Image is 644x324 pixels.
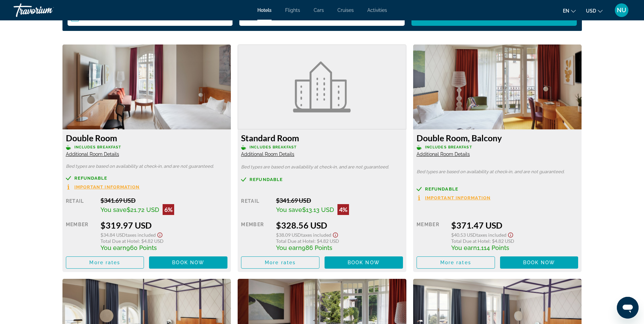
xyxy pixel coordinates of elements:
[563,8,569,14] span: en
[451,238,490,244] span: Total Due at Hotel
[149,256,227,269] button: Book now
[100,232,126,238] span: $34.84 USD
[451,244,477,251] span: You earn
[367,7,387,13] a: Activities
[337,7,354,13] a: Cruises
[507,230,515,238] button: Show Taxes and Fees disclaimer
[66,164,228,169] p: Bed types are based on availability at check-in, and are not guaranteed.
[413,44,582,129] img: 4f0f1f22-34c1-48d8-82e1-7b9bc0c1df14.jpeg
[302,244,332,251] span: 986 Points
[66,176,228,181] a: Refundable
[100,197,227,204] div: $341.69 USD
[276,232,301,238] span: $38.09 USD
[586,6,603,16] button: Change currency
[241,165,403,169] p: Bed types are based on availability at check-in, and are not guaranteed.
[68,9,577,26] div: Search widget
[14,1,81,19] a: Travorium
[66,184,140,190] button: Important Information
[477,244,509,251] span: 1,114 Points
[66,197,95,215] div: Retail
[250,145,297,149] span: Includes Breakfast
[285,7,300,13] a: Flights
[293,61,351,112] img: hotel.svg
[586,8,596,14] span: USD
[417,186,578,192] a: Refundable
[613,3,630,17] button: User Menu
[451,232,476,238] span: $40.53 USD
[348,260,380,265] span: Book now
[100,238,139,244] span: Total Due at Hotel
[314,7,324,13] a: Cars
[302,206,334,213] span: $13.13 USD
[241,177,403,182] a: Refundable
[126,232,156,238] span: Taxes included
[500,256,578,269] button: Book now
[156,230,164,238] button: Show Taxes and Fees disclaimer
[66,151,119,157] span: Additional Room Details
[617,7,626,14] span: NU
[523,260,555,265] span: Book now
[331,230,339,238] button: Show Taxes and Fees disclaimer
[440,260,471,265] span: More rates
[100,244,126,251] span: You earn
[425,145,472,149] span: Includes Breakfast
[417,220,446,251] div: Member
[241,133,403,143] h3: Standard Room
[325,256,403,269] button: Book now
[89,260,120,265] span: More rates
[276,238,314,244] span: Total Due at Hotel
[241,220,271,251] div: Member
[241,256,319,269] button: More rates
[451,238,578,244] div: : $4.82 USD
[100,220,227,230] div: $319.97 USD
[100,238,227,244] div: : $4.82 USD
[74,185,140,189] span: Important Information
[301,232,331,238] span: Taxes included
[127,206,159,213] span: $21.72 USD
[417,133,578,143] h3: Double Room, Balcony
[417,195,491,201] button: Important Information
[563,6,576,16] button: Change language
[257,7,272,13] a: Hotels
[66,133,228,143] h3: Double Room
[417,256,495,269] button: More rates
[476,232,507,238] span: Taxes included
[100,206,127,213] span: You save
[68,9,233,26] button: Check-in date: Sep 28, 2025 Check-out date: Sep 29, 2025
[241,197,271,215] div: Retail
[276,206,302,213] span: You save
[425,187,458,191] span: Refundable
[276,197,403,204] div: $341.69 USD
[425,196,491,200] span: Important Information
[276,238,403,244] div: : $4.82 USD
[62,44,231,129] img: e4fe4beb-903e-4288-b2a4-aea70d41c8c8.jpeg
[66,220,95,251] div: Member
[417,151,470,157] span: Additional Room Details
[276,220,403,230] div: $328.56 USD
[172,260,204,265] span: Book now
[74,176,108,180] span: Refundable
[337,204,349,215] div: 4%
[617,297,639,319] iframe: Button to launch messaging window
[276,244,302,251] span: You earn
[451,220,578,230] div: $371.47 USD
[163,204,174,215] div: 6%
[265,260,296,265] span: More rates
[417,169,578,174] p: Bed types are based on availability at check-in, and are not guaranteed.
[250,177,283,182] span: Refundable
[126,244,157,251] span: 960 Points
[241,151,294,157] span: Additional Room Details
[74,145,122,149] span: Includes Breakfast
[66,256,144,269] button: More rates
